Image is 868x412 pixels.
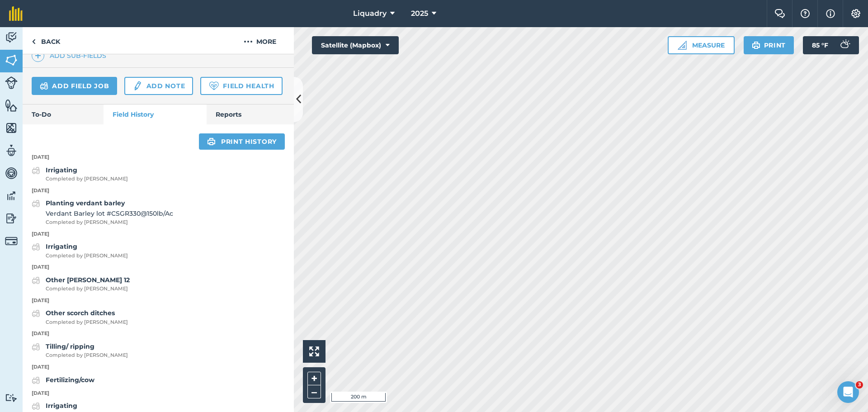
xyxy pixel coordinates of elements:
img: svg+xml;base64,PD94bWwgdmVyc2lvbj0iMS4wIiBlbmNvZGluZz0idXRmLTgiPz4KPCEtLSBHZW5lcmF0b3I6IEFkb2JlIE... [5,166,18,180]
button: More [226,27,294,54]
p: [DATE] [23,153,294,161]
span: Completed by [PERSON_NAME] [46,175,128,183]
a: Field History [104,104,206,124]
img: svg+xml;base64,PD94bWwgdmVyc2lvbj0iMS4wIiBlbmNvZGluZz0idXRmLTgiPz4KPCEtLSBHZW5lcmF0b3I6IEFkb2JlIE... [5,144,18,157]
img: svg+xml;base64,PD94bWwgdmVyc2lvbj0iMS4wIiBlbmNvZGluZz0idXRmLTgiPz4KPCEtLSBHZW5lcmF0b3I6IEFkb2JlIE... [132,81,142,91]
p: [DATE] [23,389,294,398]
img: svg+xml;base64,PD94bWwgdmVyc2lvbj0iMS4wIiBlbmNvZGluZz0idXRmLTgiPz4KPCEtLSBHZW5lcmF0b3I6IEFkb2JlIE... [32,198,40,209]
img: svg+xml;base64,PD94bWwgdmVyc2lvbj0iMS4wIiBlbmNvZGluZz0idXRmLTgiPz4KPCEtLSBHZW5lcmF0b3I6IEFkb2JlIE... [32,375,40,386]
button: 85 °F [803,36,859,54]
img: svg+xml;base64,PD94bWwgdmVyc2lvbj0iMS4wIiBlbmNvZGluZz0idXRmLTgiPz4KPCEtLSBHZW5lcmF0b3I6IEFkb2JlIE... [5,189,18,203]
img: svg+xml;base64,PHN2ZyB4bWxucz0iaHR0cDovL3d3dy53My5vcmcvMjAwMC9zdmciIHdpZHRoPSIyMCIgaGVpZ2h0PSIyNC... [244,36,253,47]
a: IrrigatingCompleted by [PERSON_NAME] [32,165,128,183]
img: svg+xml;base64,PD94bWwgdmVyc2lvbj0iMS4wIiBlbmNvZGluZz0idXRmLTgiPz4KPCEtLSBHZW5lcmF0b3I6IEFkb2JlIE... [5,31,18,44]
img: svg+xml;base64,PD94bWwgdmVyc2lvbj0iMS4wIiBlbmNvZGluZz0idXRmLTgiPz4KPCEtLSBHZW5lcmF0b3I6IEFkb2JlIE... [32,308,40,319]
img: svg+xml;base64,PHN2ZyB4bWxucz0iaHR0cDovL3d3dy53My5vcmcvMjAwMC9zdmciIHdpZHRoPSIxOSIgaGVpZ2h0PSIyNC... [207,136,216,147]
strong: Tilling/ ripping [46,342,94,350]
img: Two speech bubbles overlapping with the left bubble in the forefront [774,9,785,18]
a: Print history [199,133,285,150]
a: Other [PERSON_NAME] 12Completed by [PERSON_NAME] [32,275,130,293]
span: Completed by [PERSON_NAME] [46,218,173,227]
img: A question mark icon [800,9,811,18]
span: 2025 [411,8,428,19]
span: 85 ° F [812,36,828,54]
a: IrrigatingCompleted by [PERSON_NAME] [32,242,128,260]
img: svg+xml;base64,PD94bWwgdmVyc2lvbj0iMS4wIiBlbmNvZGluZz0idXRmLTgiPz4KPCEtLSBHZW5lcmF0b3I6IEFkb2JlIE... [5,76,18,89]
button: Measure [668,36,735,54]
img: svg+xml;base64,PHN2ZyB4bWxucz0iaHR0cDovL3d3dy53My5vcmcvMjAwMC9zdmciIHdpZHRoPSI1NiIgaGVpZ2h0PSI2MC... [5,99,18,112]
strong: Irrigating [46,166,77,174]
a: Field Health [200,77,282,95]
img: svg+xml;base64,PD94bWwgdmVyc2lvbj0iMS4wIiBlbmNvZGluZz0idXRmLTgiPz4KPCEtLSBHZW5lcmF0b3I6IEFkb2JlIE... [5,212,18,225]
p: [DATE] [23,330,294,338]
img: svg+xml;base64,PD94bWwgdmVyc2lvbj0iMS4wIiBlbmNvZGluZz0idXRmLTgiPz4KPCEtLSBHZW5lcmF0b3I6IEFkb2JlIE... [32,275,40,286]
img: svg+xml;base64,PD94bWwgdmVyc2lvbj0iMS4wIiBlbmNvZGluZz0idXRmLTgiPz4KPCEtLSBHZW5lcmF0b3I6IEFkb2JlIE... [835,36,854,54]
img: svg+xml;base64,PHN2ZyB4bWxucz0iaHR0cDovL3d3dy53My5vcmcvMjAwMC9zdmciIHdpZHRoPSIxOSIgaGVpZ2h0PSIyNC... [752,40,760,51]
img: svg+xml;base64,PHN2ZyB4bWxucz0iaHR0cDovL3d3dy53My5vcmcvMjAwMC9zdmciIHdpZHRoPSIxNCIgaGVpZ2h0PSIyNC... [35,50,41,61]
span: Completed by [PERSON_NAME] [46,252,128,260]
strong: Fertilizing/cow [46,376,94,384]
button: Satellite (Mapbox) [312,36,399,54]
iframe: Intercom live chat [837,381,859,403]
strong: Other scorch ditches [46,309,115,317]
a: Fertilizing/cow [32,375,94,386]
strong: Planting verdant barley [46,199,125,207]
a: Add field job [32,77,117,95]
a: Add sub-fields [32,49,110,62]
a: Planting verdant barleyVerdant Barley lot #CSGR330@150lb/AcCompleted by [PERSON_NAME] [32,198,173,226]
img: svg+xml;base64,PHN2ZyB4bWxucz0iaHR0cDovL3d3dy53My5vcmcvMjAwMC9zdmciIHdpZHRoPSIxNyIgaGVpZ2h0PSIxNy... [826,8,835,19]
button: Print [744,36,794,54]
img: svg+xml;base64,PHN2ZyB4bWxucz0iaHR0cDovL3d3dy53My5vcmcvMjAwMC9zdmciIHdpZHRoPSI1NiIgaGVpZ2h0PSI2MC... [5,53,18,67]
img: svg+xml;base64,PD94bWwgdmVyc2lvbj0iMS4wIiBlbmNvZGluZz0idXRmLTgiPz4KPCEtLSBHZW5lcmF0b3I6IEFkb2JlIE... [32,165,40,176]
img: svg+xml;base64,PHN2ZyB4bWxucz0iaHR0cDovL3d3dy53My5vcmcvMjAwMC9zdmciIHdpZHRoPSI5IiBoZWlnaHQ9IjI0Ii... [32,36,36,47]
a: Other scorch ditchesCompleted by [PERSON_NAME] [32,308,128,326]
p: [DATE] [23,297,294,305]
p: [DATE] [23,187,294,195]
p: [DATE] [23,263,294,271]
img: svg+xml;base64,PD94bWwgdmVyc2lvbj0iMS4wIiBlbmNvZGluZz0idXRmLTgiPz4KPCEtLSBHZW5lcmF0b3I6IEFkb2JlIE... [32,401,40,412]
img: Four arrows, one pointing top left, one top right, one bottom right and the last bottom left [309,346,319,356]
strong: Irrigating [46,242,77,251]
img: svg+xml;base64,PD94bWwgdmVyc2lvbj0iMS4wIiBlbmNvZGluZz0idXRmLTgiPz4KPCEtLSBHZW5lcmF0b3I6IEFkb2JlIE... [5,393,18,402]
span: 3 [856,381,863,388]
a: To-Do [23,104,104,124]
span: Verdant Barley lot #CSGR330 @ 150 lb / Ac [46,208,173,218]
img: svg+xml;base64,PD94bWwgdmVyc2lvbj0iMS4wIiBlbmNvZGluZz0idXRmLTgiPz4KPCEtLSBHZW5lcmF0b3I6IEFkb2JlIE... [32,242,40,252]
span: Completed by [PERSON_NAME] [46,318,128,327]
img: svg+xml;base64,PD94bWwgdmVyc2lvbj0iMS4wIiBlbmNvZGluZz0idXRmLTgiPz4KPCEtLSBHZW5lcmF0b3I6IEFkb2JlIE... [32,341,40,352]
a: Tilling/ rippingCompleted by [PERSON_NAME] [32,341,128,360]
a: Back [23,27,69,54]
strong: Irrigating [46,402,77,410]
p: [DATE] [23,230,294,238]
img: svg+xml;base64,PHN2ZyB4bWxucz0iaHR0cDovL3d3dy53My5vcmcvMjAwMC9zdmciIHdpZHRoPSI1NiIgaGVpZ2h0PSI2MC... [5,121,18,135]
img: fieldmargin Logo [9,6,23,21]
button: + [307,372,321,385]
img: Ruler icon [678,41,687,50]
strong: Other [PERSON_NAME] 12 [46,276,130,284]
span: Liquadry [353,8,387,19]
a: Add note [124,77,193,95]
img: svg+xml;base64,PD94bWwgdmVyc2lvbj0iMS4wIiBlbmNvZGluZz0idXRmLTgiPz4KPCEtLSBHZW5lcmF0b3I6IEFkb2JlIE... [40,81,48,91]
img: svg+xml;base64,PD94bWwgdmVyc2lvbj0iMS4wIiBlbmNvZGluZz0idXRmLTgiPz4KPCEtLSBHZW5lcmF0b3I6IEFkb2JlIE... [5,235,18,247]
button: – [307,385,321,398]
p: [DATE] [23,363,294,371]
span: Completed by [PERSON_NAME] [46,285,130,293]
span: Completed by [PERSON_NAME] [46,351,128,360]
img: A cog icon [850,9,861,18]
a: Reports [207,104,294,124]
